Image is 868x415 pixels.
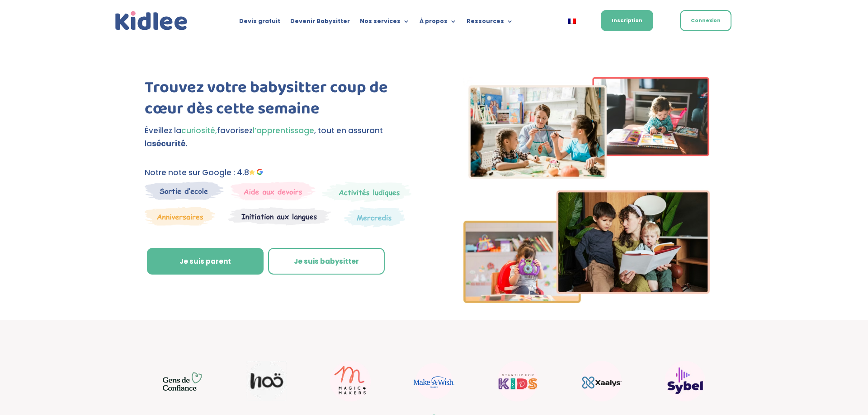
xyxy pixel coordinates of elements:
[463,295,710,306] picture: Imgs-2
[239,18,280,28] a: Devis gratuit
[497,361,538,401] img: startup for kids
[145,166,418,179] p: Notre note sur Google : 4.8
[145,77,418,124] h1: Trouvez votre babysitter coup de cœur dès cette semaine
[163,372,203,391] img: GDC
[147,248,264,275] a: Je suis parent
[344,207,405,228] img: Thematique
[145,361,222,401] div: 10 / 22
[360,18,410,28] a: Nos services
[479,356,556,406] div: 14 / 22
[568,19,576,24] img: Français
[113,9,190,33] img: logo_kidlee_bleu
[312,356,389,406] div: 12 / 22
[420,18,457,28] a: À propos
[396,359,472,404] div: 13 / 22
[228,207,331,226] img: Atelier thematique
[330,361,371,401] img: Magic makers
[646,356,723,406] div: 16 / 22
[467,18,513,28] a: Ressources
[665,361,705,401] img: Sybel
[680,10,731,31] a: Connexion
[290,18,350,28] a: Devenir Babysitter
[181,125,217,136] span: curiosité,
[601,10,653,31] a: Inscription
[268,248,385,275] a: Je suis babysitter
[231,182,316,201] img: weekends
[246,361,287,401] img: Noo
[145,182,224,200] img: Sortie decole
[113,9,190,33] a: Kidlee Logo
[152,138,188,149] strong: sécurité.
[228,357,305,406] div: 11 / 22
[145,124,418,150] p: Éveillez la favorisez , tout en assurant la
[253,125,314,136] span: l’apprentissage
[145,207,215,226] img: Anniversaire
[322,182,411,202] img: Mercredi
[414,363,454,399] img: Make a wish
[563,356,640,406] div: 15 / 22
[581,361,622,401] img: Xaalys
